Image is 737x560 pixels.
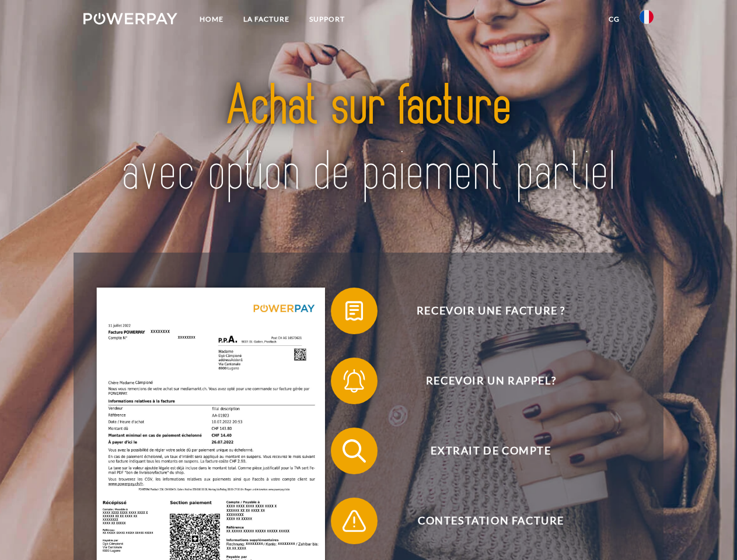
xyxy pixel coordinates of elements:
[340,436,369,466] img: qb_search.svg
[348,428,634,474] span: Extrait de compte
[348,498,634,544] span: Contestation Facture
[111,56,626,223] img: title-powerpay_fr.svg
[599,9,630,30] a: CG
[83,13,177,24] img: logo-powerpay-white.svg
[190,9,233,30] a: Home
[299,9,355,30] a: Support
[331,358,634,404] button: Recevoir un rappel?
[233,9,299,30] a: LA FACTURE
[340,366,369,395] img: qb_bell.svg
[331,428,634,474] button: Extrait de compte
[348,358,634,404] span: Recevoir un rappel?
[340,296,369,325] img: qb_bill.svg
[348,288,634,334] span: Recevoir une facture ?
[331,498,634,544] button: Contestation Facture
[340,506,369,535] img: qb_warning.svg
[640,10,654,24] img: fr
[331,288,634,334] button: Recevoir une facture ?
